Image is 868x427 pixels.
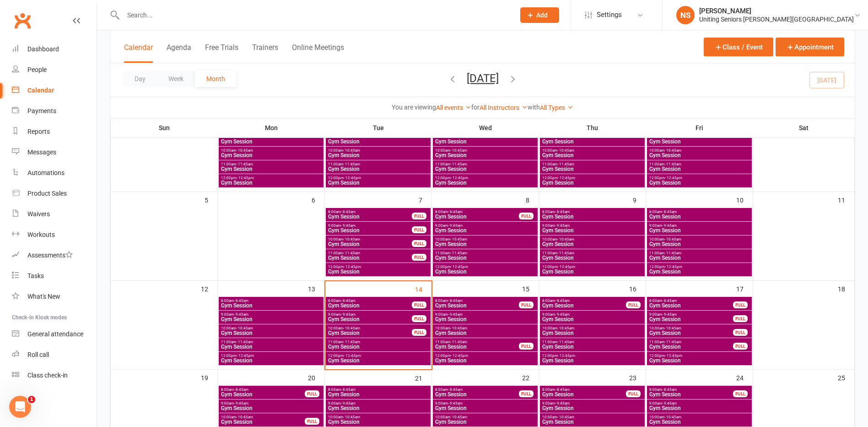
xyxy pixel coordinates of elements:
span: Gym Session [221,303,322,308]
span: - 11:45am [450,251,467,255]
span: - 8:45am [555,388,570,392]
span: - 10:45am [236,148,253,153]
strong: You are viewing [392,104,436,111]
span: Gym Session [542,330,643,336]
span: 10:00am [328,237,412,241]
button: Online Meetings [292,43,344,63]
th: Sat [753,118,855,137]
span: - 10:45am [450,326,467,330]
span: - 11:45am [450,162,467,166]
span: - 10:45am [664,148,681,153]
span: Gym Session [328,153,429,158]
span: Gym Session [328,241,412,247]
span: - 10:45am [343,148,360,153]
span: 10:00am [542,237,643,241]
span: - 11:45am [236,340,253,344]
div: 22 [522,370,539,385]
span: Gym Session [221,344,322,350]
span: - 9:45am [662,224,677,228]
span: - 9:45am [234,312,248,317]
span: Gym Session [435,139,536,144]
span: Add [536,11,548,19]
span: Gym Session [649,269,750,274]
div: FULL [733,329,748,336]
span: Gym Session [435,303,519,308]
a: Product Sales [12,183,97,204]
iframe: Intercom live chat [9,396,31,418]
span: 11:00am [435,162,536,166]
span: Gym Session [649,166,750,172]
span: 10:00am [435,237,536,241]
span: 8:00am [649,299,733,303]
span: Gym Session [435,344,519,350]
span: - 8:45am [341,299,356,303]
span: - 11:45am [664,251,681,255]
div: FULL [412,301,426,308]
span: 9:00am [221,312,322,317]
span: - 12:45pm [558,354,575,358]
span: Gym Session [542,344,643,350]
div: FULL [412,240,426,247]
input: Search... [120,9,508,22]
span: Gym Session [542,241,643,247]
span: - 11:45am [343,162,360,166]
div: Roll call [27,351,49,358]
span: Gym Session [649,214,750,219]
div: Uniting Seniors [PERSON_NAME][GEOGRAPHIC_DATA] [699,15,854,23]
span: 12:00pm [328,176,429,180]
div: What's New [27,293,60,300]
span: 8:00am [221,388,305,392]
div: FULL [305,390,319,397]
span: Gym Session [435,166,536,172]
span: - 8:45am [555,210,570,214]
a: General attendance kiosk mode [12,324,97,345]
span: - 10:45am [236,326,253,330]
span: 11:00am [649,162,750,166]
th: Sun [111,118,218,137]
span: Gym Session [328,303,412,308]
span: Gym Session [649,139,750,144]
span: Gym Session [542,317,643,322]
span: 12:00pm [328,354,429,358]
span: 12:00pm [435,265,536,269]
span: - 10:45am [557,148,574,153]
span: 8:00am [435,299,519,303]
span: - 8:45am [662,388,677,392]
div: Reports [27,128,50,135]
span: 9:00am [328,312,412,317]
a: All Types [540,104,573,111]
span: 11:00am [328,251,412,255]
span: 8:00am [649,210,750,214]
span: Gym Session [542,166,643,172]
span: - 10:45am [664,237,681,241]
a: Automations [12,163,97,183]
span: - 11:45am [664,340,681,344]
div: 11 [838,192,854,207]
span: Gym Session [328,228,412,233]
div: Messages [27,148,56,156]
span: 10:00am [649,148,750,153]
div: Assessments [27,252,73,259]
span: 11:00am [542,251,643,255]
span: Gym Session [221,358,322,363]
span: Gym Session [435,255,536,261]
span: - 11:45am [236,162,253,166]
div: 5 [205,192,217,207]
div: FULL [519,390,534,397]
button: Week [157,71,195,87]
span: 9:00am [435,312,536,317]
span: 9:00am [435,224,536,228]
div: Payments [27,107,56,115]
span: - 10:45am [450,148,467,153]
div: FULL [519,301,534,308]
a: Waivers [12,204,97,224]
a: Clubworx [11,9,34,32]
div: General attendance [27,330,83,338]
span: Gym Session [328,269,429,274]
span: 10:00am [435,148,536,153]
span: 12:00pm [435,354,536,358]
div: Workouts [27,231,55,238]
span: Gym Session [435,180,536,186]
span: - 12:45pm [665,265,682,269]
a: All Instructors [480,104,528,111]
